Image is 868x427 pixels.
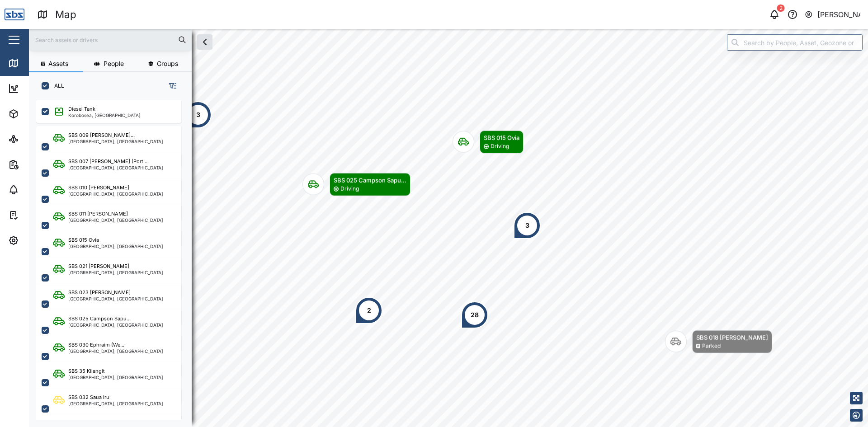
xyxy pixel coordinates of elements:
div: [GEOGRAPHIC_DATA], [GEOGRAPHIC_DATA] [68,139,163,144]
div: Assets [24,109,52,119]
div: Dashboard [24,84,64,94]
div: [GEOGRAPHIC_DATA], [GEOGRAPHIC_DATA] [68,296,163,301]
div: SBS 011 [PERSON_NAME] [68,210,128,218]
div: Diesel Tank [68,105,95,113]
div: Tasks [24,210,48,220]
div: Alarms [24,185,52,195]
div: SBS 010 [PERSON_NAME] [68,184,129,192]
div: 3 [525,221,529,230]
div: Map [24,58,44,68]
div: [GEOGRAPHIC_DATA], [GEOGRAPHIC_DATA] [68,375,163,380]
div: Map marker [302,173,410,196]
div: SBS 025 Campson Sapu... [68,315,131,323]
div: [GEOGRAPHIC_DATA], [GEOGRAPHIC_DATA] [68,349,163,353]
div: Map marker [453,131,524,154]
img: Main Logo [5,5,24,24]
div: SBS 032 Saua Iru [68,394,109,401]
div: Parked [702,342,721,351]
div: [GEOGRAPHIC_DATA], [GEOGRAPHIC_DATA] [68,218,163,222]
div: [PERSON_NAME] [817,9,861,20]
div: Map marker [461,301,488,328]
div: [GEOGRAPHIC_DATA], [GEOGRAPHIC_DATA] [68,165,163,170]
span: People [104,61,124,67]
div: Reports [24,160,54,169]
input: Search by People, Asset, Geozone or Place [727,34,863,51]
div: [GEOGRAPHIC_DATA], [GEOGRAPHIC_DATA] [68,192,163,196]
div: SBS 007 [PERSON_NAME] (Port ... [68,158,149,165]
div: SBS 030 Ephraim (We... [68,341,124,349]
div: 28 [471,310,479,320]
div: Sites [24,134,45,144]
canvas: Map [29,29,868,427]
div: Driving [340,185,359,193]
div: SBS 018 [PERSON_NAME] [696,333,768,342]
div: SBS 015 Ovia [484,133,519,142]
div: Map marker [665,330,772,353]
div: 3 [196,110,200,120]
div: Korobosea, [GEOGRAPHIC_DATA] [68,113,141,117]
button: [PERSON_NAME] [804,8,861,21]
div: [GEOGRAPHIC_DATA], [GEOGRAPHIC_DATA] [68,244,163,249]
div: Map marker [514,212,541,239]
div: Driving [491,142,509,151]
div: SBS 015 Ovia [68,236,99,244]
div: SBS 021 [PERSON_NAME] [68,263,129,270]
div: SBS 025 Campson Sapu... [334,176,406,185]
div: Map marker [355,297,382,324]
div: [GEOGRAPHIC_DATA], [GEOGRAPHIC_DATA] [68,401,163,406]
div: SBS 35 Kilangit [68,367,105,375]
div: SBS 023 [PERSON_NAME] [68,289,131,296]
div: Settings [24,235,56,245]
label: ALL [49,82,64,89]
div: Map [55,7,76,23]
div: SBS 009 [PERSON_NAME]... [68,131,135,139]
span: Groups [157,61,178,67]
span: Assets [48,61,68,67]
div: [GEOGRAPHIC_DATA], [GEOGRAPHIC_DATA] [68,323,163,327]
div: 2 [367,305,371,315]
div: 2 [777,5,785,12]
div: grid [36,97,191,420]
div: [GEOGRAPHIC_DATA], [GEOGRAPHIC_DATA] [68,270,163,275]
div: Map marker [184,101,212,128]
input: Search assets or drivers [34,33,186,47]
